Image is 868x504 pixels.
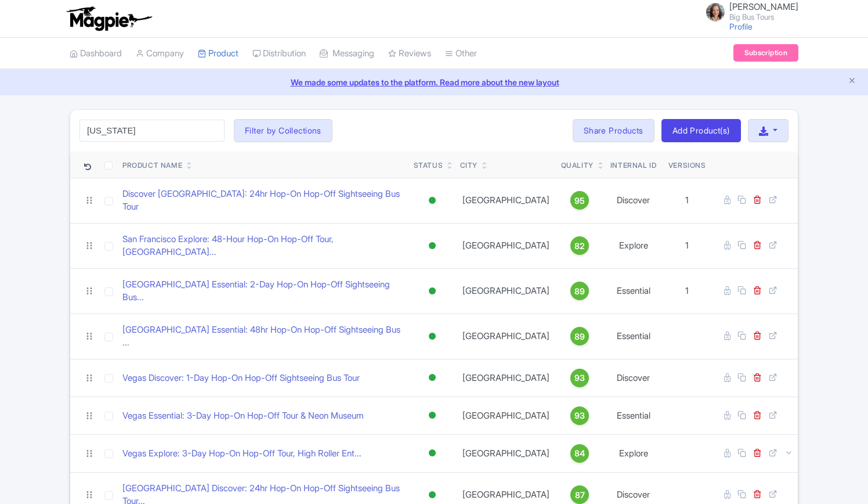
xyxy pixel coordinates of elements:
td: [GEOGRAPHIC_DATA] [455,178,556,223]
a: Vegas Essential: 3-Day Hop-On Hop-Off Tour & Neon Museum [122,409,364,423]
div: City [460,160,478,171]
a: 95 [561,191,599,210]
td: [GEOGRAPHIC_DATA] [455,314,556,359]
a: 82 [561,236,599,255]
span: 93 [574,372,585,384]
span: 1 [685,240,689,251]
a: Messaging [320,38,374,70]
a: [GEOGRAPHIC_DATA] Essential: 48hr Hop-On Hop-Off Sightseeing Bus ... [122,323,404,350]
a: [PERSON_NAME] Big Bus Tours [699,2,798,21]
a: Other [445,38,477,70]
button: Filter by Collections [234,119,332,142]
span: 89 [574,285,585,298]
div: Active [426,487,438,503]
td: [GEOGRAPHIC_DATA] [455,359,556,397]
span: 1 [685,285,689,296]
a: 93 [561,369,599,387]
th: Versions [664,152,711,178]
span: 89 [574,330,585,343]
span: 93 [574,409,585,422]
div: Product Name [122,160,182,171]
small: Big Bus Tours [729,13,798,21]
a: [GEOGRAPHIC_DATA] Essential: 2-Day Hop-On Hop-Off Sightseeing Bus... [122,278,404,304]
span: [PERSON_NAME] [729,1,798,12]
div: Active [426,283,438,300]
div: Active [426,328,438,345]
a: 89 [561,282,599,300]
a: Company [136,38,184,70]
a: Distribution [252,38,306,70]
div: Active [426,237,438,254]
a: San Francisco Explore: 48-Hour Hop-On Hop-Off Tour, [GEOGRAPHIC_DATA]... [122,233,404,259]
a: Discover [GEOGRAPHIC_DATA]: 24hr Hop-On Hop-Off Sightseeing Bus Tour [122,188,404,214]
div: Quality [561,160,594,171]
td: [GEOGRAPHIC_DATA] [455,434,556,472]
img: logo-ab69f6fb50320c5b225c76a69d11143b.png [64,6,154,31]
td: Essential [603,268,664,314]
a: Subscription [733,44,798,62]
div: Active [426,445,438,462]
input: Search product name, city, or interal id [79,120,225,142]
div: Status [414,160,443,171]
td: Explore [603,434,664,472]
a: Add Product(s) [661,119,741,142]
td: [GEOGRAPHIC_DATA] [455,268,556,314]
div: Active [426,369,438,386]
td: [GEOGRAPHIC_DATA] [455,223,556,268]
button: Close announcement [848,75,856,88]
th: Internal ID [603,152,664,178]
a: Dashboard [70,38,122,70]
span: 95 [574,195,585,207]
a: 87 [561,485,599,504]
a: We made some updates to the platform. Read more about the new layout [7,76,861,88]
div: Active [426,407,438,424]
img: jfp7o2nd6rbrsspqilhl.jpg [706,3,725,21]
a: 84 [561,444,599,463]
td: Explore [603,223,664,268]
span: 1 [685,195,689,206]
span: 87 [575,489,585,502]
td: [GEOGRAPHIC_DATA] [455,397,556,434]
span: 82 [574,240,585,253]
a: 93 [561,406,599,425]
td: Essential [603,397,664,434]
a: Profile [729,21,753,31]
a: Reviews [388,38,431,70]
a: 89 [561,327,599,345]
td: Discover [603,359,664,397]
span: 84 [574,447,585,460]
td: Essential [603,314,664,359]
a: Share Products [573,119,654,142]
a: Product [198,38,238,70]
a: Vegas Discover: 1-Day Hop-On Hop-Off Sightseeing Bus Tour [122,372,360,385]
div: Active [426,192,438,209]
td: Discover [603,178,664,223]
a: Vegas Explore: 3-Day Hop-On Hop-Off Tour, High Roller Ent... [122,447,361,460]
